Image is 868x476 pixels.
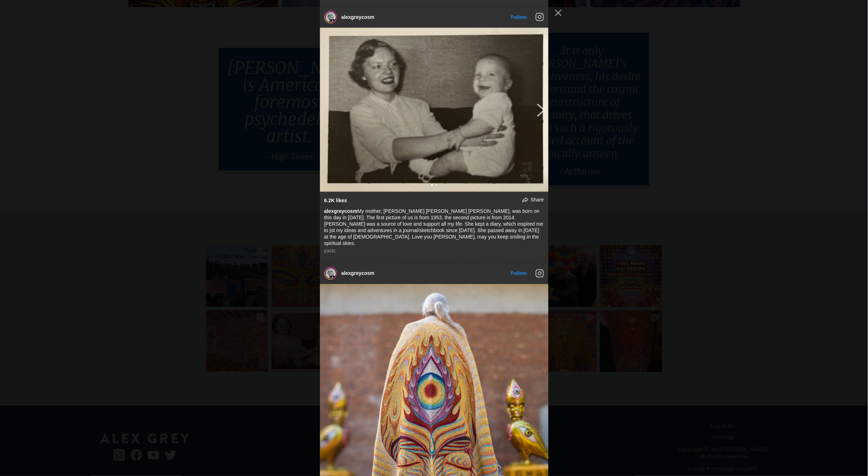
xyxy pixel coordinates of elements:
div: 6.2K likes [324,198,347,204]
button: Previous image [535,103,544,116]
a: Follow [511,271,527,276]
img: alexgreycosm [326,12,336,22]
div: [DATE] [324,250,544,254]
a: alexgreycosm [341,271,375,276]
div: My mother, [PERSON_NAME] [PERSON_NAME] [PERSON_NAME], was born on this day in [DATE]. The first p... [324,208,544,247]
a: alexgreycosm [324,209,357,214]
span: Share [531,197,544,203]
img: alexgreycosm [326,268,336,278]
a: Follow [511,14,527,20]
a: alexgreycosm [341,14,375,20]
button: Close Instagram Feed Popup [553,7,564,19]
